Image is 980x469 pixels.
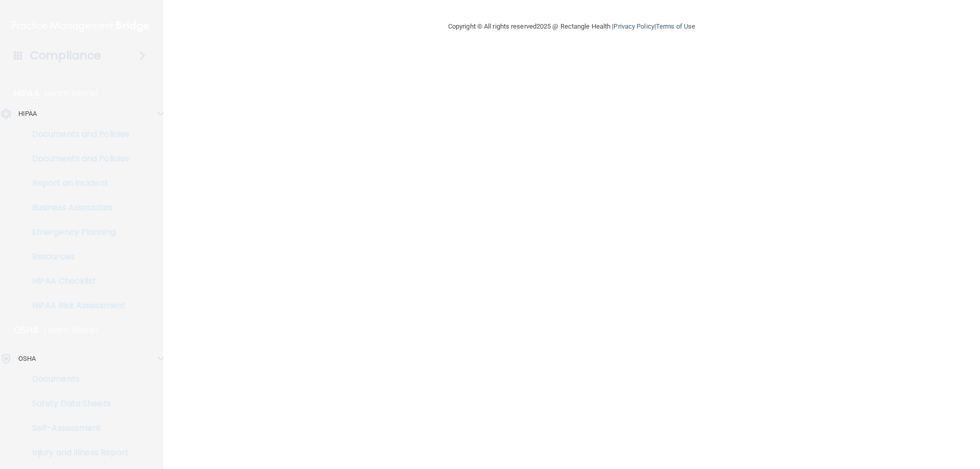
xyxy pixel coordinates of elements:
a: Terms of Use [656,22,695,30]
p: Documents [7,374,146,384]
p: Learn More! [45,87,99,100]
p: HIPAA Risk Assessment [7,301,146,311]
h4: Compliance [30,48,101,63]
p: Business Associates [7,203,146,213]
p: HIPAA [14,87,40,100]
p: Documents and Policies [7,129,146,139]
p: Documents and Policies [7,154,146,164]
p: Emergency Planning [7,227,146,237]
p: HIPAA [18,108,37,120]
p: Safety Data Sheets [7,399,146,409]
p: Report an Incident [7,178,146,188]
p: HIPAA Checklist [7,276,146,286]
p: Self-Assessment [7,423,146,433]
img: PMB logo [12,16,151,36]
p: OSHA [18,353,36,365]
p: Resources [7,252,146,262]
p: Injury and Illness Report [7,448,146,458]
div: Copyright © All rights reserved 2025 @ Rectangle Health | | [385,10,758,43]
a: Privacy Policy [614,22,654,30]
p: Learn More! [44,324,99,336]
p: OSHA [14,324,39,336]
